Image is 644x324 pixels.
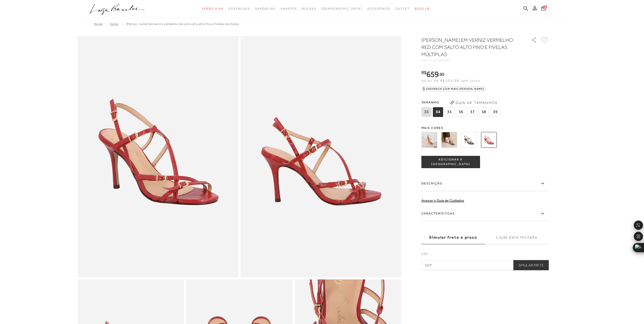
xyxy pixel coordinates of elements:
input: CEP [421,260,549,270]
a: noSubCategoriesText [281,4,297,13]
span: ADICIONAR À [GEOGRAPHIC_DATA] [422,157,480,166]
a: Home [94,22,103,26]
label: Simular frete e prazo [421,231,485,244]
button: 0 [540,6,547,12]
div: Cashback com Mais [PERSON_NAME] [421,86,486,92]
span: Outlet [395,7,410,10]
span: Tamanho [421,99,502,106]
span: 38 [479,107,489,117]
a: Voltar [110,22,119,26]
h1: [PERSON_NAME] EM VERNIZ VERMELHO RED COM SALTO ALTO FINO E FIVELAS MÚLTIPLAS [421,36,517,58]
span: Sapatos [281,7,297,10]
span: Verão Viva [202,7,224,10]
span: 33 [421,107,432,117]
span: 35 [444,107,455,117]
span: 90 [440,72,444,77]
span: [PERSON_NAME] EM VERNIZ VERMELHO RED COM SALTO ALTO FINO E FIVELAS MÚLTIPLAS [126,22,239,26]
img: SANDÁLIA EM VERNIZ VERMELHO RED COM SALTO ALTO FINO E FIVELAS MÚLTIPLAS [481,132,497,148]
label: CEP [421,252,549,259]
a: noSubCategoriesText [255,4,276,13]
a: noSubCategoriesText [302,4,316,13]
label: Descrição [421,176,549,191]
button: ADICIONAR À [GEOGRAPHIC_DATA] [421,156,480,168]
label: Características [421,206,549,221]
span: 115300581 [430,59,451,62]
div: CÓD: [421,59,523,62]
a: noSubCategoriesText [229,4,250,13]
span: Bolsas [302,7,316,10]
button: Guia de Tamanhos [448,99,499,107]
img: SANDÁLIA EM VERNIZ CAFÉ COM SALTO ALTO FINO E FIVELAS MÚLTIPLAS [441,132,457,148]
a: Acesse o Guia de Cuidados [421,198,464,202]
i: , [438,72,444,77]
a: BLOG LB [415,4,430,13]
span: Mais cores [421,126,549,129]
img: SANDÁLIA EM VERNIZ PRETO COM SALTO ALTO FINO E FIVELAS MÚLTIPLAS [461,132,477,148]
span: 0 [544,5,547,9]
span: 659 [426,70,438,79]
span: Sandálias [255,7,276,10]
img: image [78,36,238,277]
span: 34 [433,107,443,117]
a: noSubCategoriesText [367,4,390,13]
span: ou 6x de R$109,98 sem juros [421,78,480,83]
img: SANDÁLIA EM VERNIZ AREIA COM SALTO ALTO FINO E FIVELAS MÚLTIPLAS [421,132,437,148]
span: Essenciais [229,7,250,10]
img: image [240,36,401,277]
span: [DEMOGRAPHIC_DATA] [321,7,362,10]
span: Acessórios [367,7,390,10]
button: Simular Frete [513,260,549,270]
label: Lojas para retirada [485,231,549,244]
span: 36 [456,107,466,117]
a: noSubCategoriesText [395,4,410,13]
a: noSubCategoriesText [202,4,224,13]
span: BLOG LB [415,7,430,10]
a: noSubCategoriesText [321,4,362,13]
i: R$ [421,70,427,75]
span: 37 [467,107,477,117]
span: 39 [490,107,500,117]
